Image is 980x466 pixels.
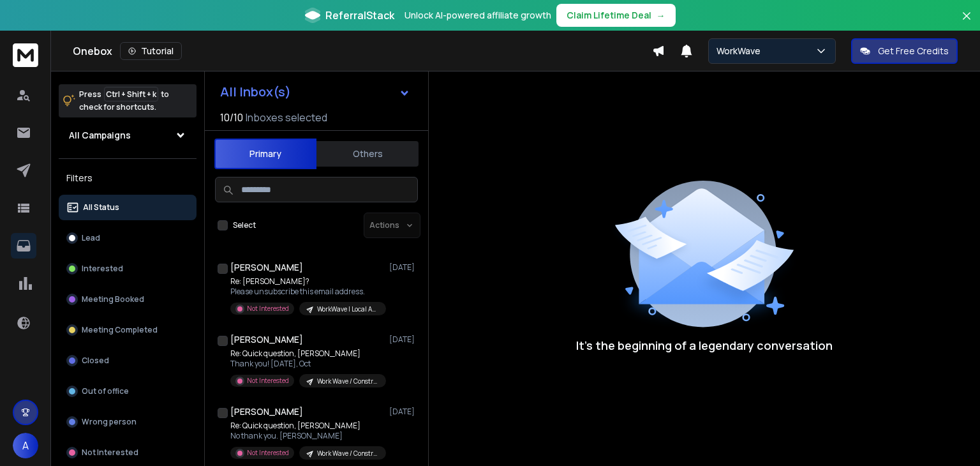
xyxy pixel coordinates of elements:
p: It’s the beginning of a legendary conversation [576,336,833,354]
button: Lead [59,225,197,251]
p: WorkWave [716,45,766,57]
p: Press to check for shortcuts. [79,88,169,114]
p: Not Interested [82,447,138,458]
button: Out of office [59,379,197,404]
button: Claim Lifetime Deal→ [556,4,676,27]
h1: All Campaigns [69,129,131,142]
button: Not Interested [59,440,197,465]
p: Unlock AI-powered affiliate growth [405,9,551,22]
h1: [PERSON_NAME] [230,333,303,346]
div: Onebox [73,42,652,60]
p: Re: Quick question, [PERSON_NAME] [230,421,383,431]
p: Work Wave / Construction / 11-50 [317,449,378,458]
p: [DATE] [389,262,418,273]
p: Not Interested [247,304,289,313]
p: Meeting Booked [82,294,144,304]
h1: [PERSON_NAME] [230,405,303,418]
h3: Inboxes selected [246,110,327,125]
span: 10 / 10 [220,110,243,125]
p: Work Wave / Construction / 11-50 [317,377,378,386]
p: Not Interested [247,376,289,386]
button: Tutorial [120,42,182,60]
button: All Status [59,195,197,220]
p: No thank you. [PERSON_NAME] [230,431,383,441]
p: Meeting Completed [82,325,158,335]
button: Primary [214,139,316,169]
button: Meeting Booked [59,287,197,312]
p: Closed [82,356,109,366]
p: Interested [82,264,123,274]
button: A [13,433,38,458]
p: [DATE] [389,334,418,345]
p: Wrong person [82,417,137,427]
label: Select [233,220,256,230]
p: Not Interested [247,448,289,458]
h3: Filters [59,169,197,187]
span: → [657,9,665,22]
button: Get Free Credits [851,38,958,64]
button: Meeting Completed [59,317,197,343]
p: Thank you! [DATE], Oct [230,359,383,369]
button: Wrong person [59,409,197,435]
p: WorkWave | Local Angle [317,304,378,314]
button: Others [316,140,419,168]
h1: [PERSON_NAME] [230,261,303,274]
button: Close banner [958,8,975,38]
p: [DATE] [389,407,418,417]
button: All Inbox(s) [210,79,420,105]
p: Re: Quick question, [PERSON_NAME] [230,349,383,359]
p: Out of office [82,386,129,396]
button: All Campaigns [59,123,197,148]
p: All Status [83,202,119,213]
p: Please unsubscribe this email address. [230,287,383,297]
p: Re: [PERSON_NAME]? [230,276,383,287]
span: ReferralStack [325,8,394,23]
button: Interested [59,256,197,282]
span: Ctrl + Shift + k [104,87,158,101]
p: Lead [82,233,100,243]
h1: All Inbox(s) [220,86,291,98]
p: Get Free Credits [878,45,949,57]
button: Closed [59,348,197,373]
